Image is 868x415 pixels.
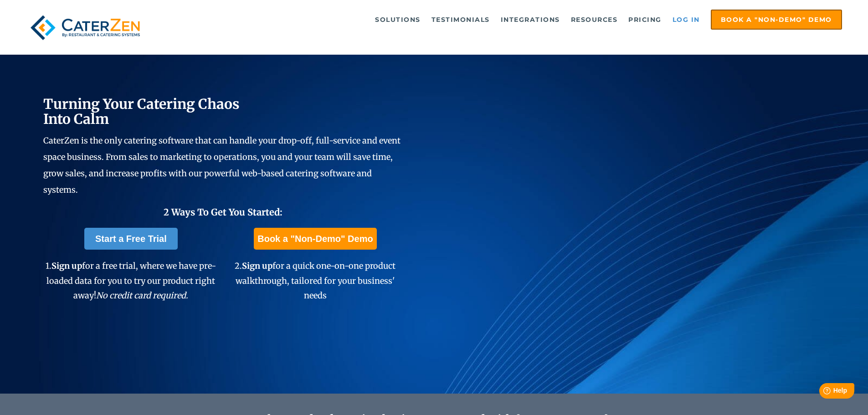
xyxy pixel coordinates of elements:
[711,10,842,30] a: Book a "Non-Demo" Demo
[235,261,395,301] span: 2. for a quick one-on-one product walkthrough, tailored for your business' needs
[165,10,842,30] div: Navigation Menu
[46,261,216,301] span: 1. for a free trial, where we have pre-loaded data for you to try our product right away!
[51,261,82,271] span: Sign up
[668,10,704,29] a: Log in
[43,135,401,195] span: CaterZen is the only catering software that can handle your drop-off, full-service and event spac...
[787,379,858,405] iframe: Help widget launcher
[254,228,376,250] a: Book a "Non-Demo" Demo
[164,206,282,218] span: 2 Ways To Get You Started:
[84,228,178,250] a: Start a Free Trial
[624,10,666,29] a: Pricing
[370,10,425,29] a: Solutions
[427,10,494,29] a: Testimonials
[26,10,144,46] img: caterzen
[496,10,565,29] a: Integrations
[566,10,622,29] a: Resources
[96,290,188,301] em: No credit card required.
[43,95,240,128] span: Turning Your Catering Chaos Into Calm
[242,261,272,271] span: Sign up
